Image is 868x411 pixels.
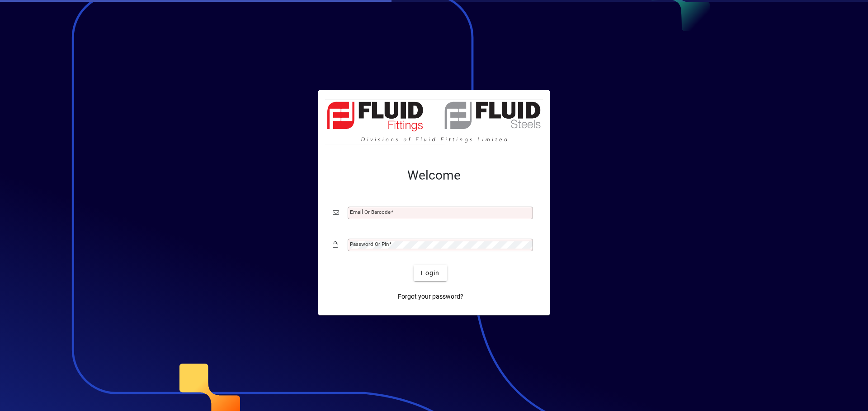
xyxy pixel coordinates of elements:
span: Forgot your password? [398,292,463,301]
span: Login [421,268,439,278]
a: Forgot your password? [394,288,467,305]
mat-label: Password or Pin [350,241,389,247]
button: Login [414,265,447,281]
h2: Welcome [333,168,535,183]
mat-label: Email or Barcode [350,209,391,215]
